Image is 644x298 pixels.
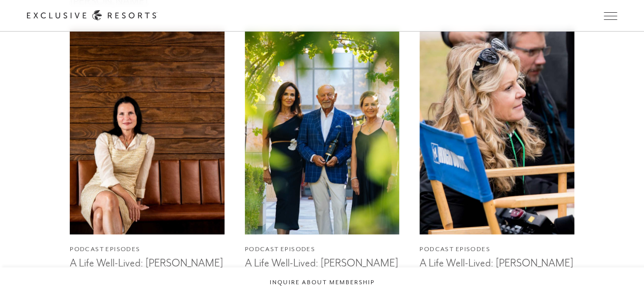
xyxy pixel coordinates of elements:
[419,254,574,269] h3: A Life Well-Lived: [PERSON_NAME]
[70,245,225,254] h4: Podcast Episodes
[419,245,574,254] h4: Podcast Episodes
[70,29,225,270] a: Podcast EpisodesA Life Well-Lived: [PERSON_NAME]
[245,29,400,270] a: Podcast EpisodesA Life Well-Lived: [PERSON_NAME]
[245,245,400,254] h4: Podcast Episodes
[604,12,617,19] button: Open navigation
[70,254,225,269] h3: A Life Well-Lived: [PERSON_NAME]
[245,254,400,269] h3: A Life Well-Lived: [PERSON_NAME]
[419,29,574,270] a: Podcast EpisodesA Life Well-Lived: [PERSON_NAME]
